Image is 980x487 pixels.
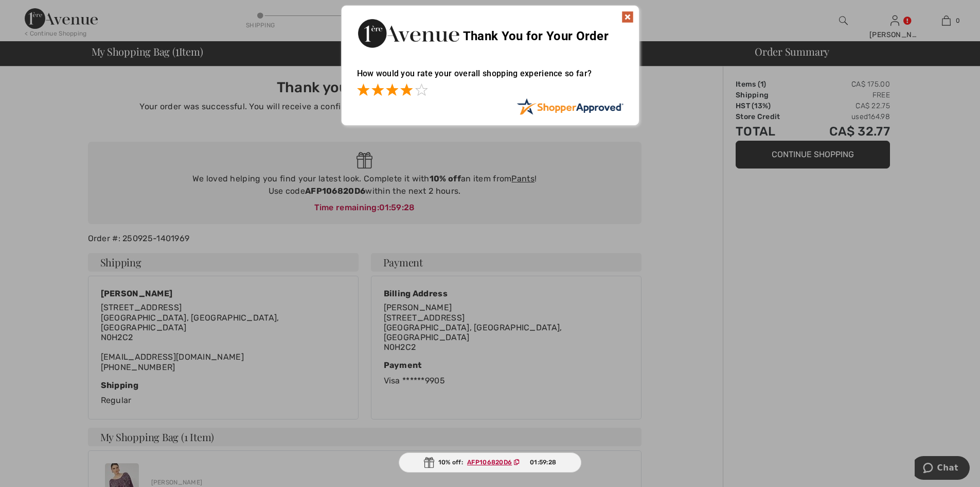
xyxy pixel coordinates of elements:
[357,16,460,51] img: Thank You for Your Order
[621,11,634,23] img: x
[399,452,582,473] div: 10% off:
[23,7,44,16] span: Chat
[424,457,434,468] img: Gift.svg
[463,29,609,43] span: Thank You for Your Order
[357,58,623,98] div: How would you rate your overall shopping experience so far?
[467,459,512,466] ins: AFP106820D6
[530,458,556,467] span: 01:59:28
